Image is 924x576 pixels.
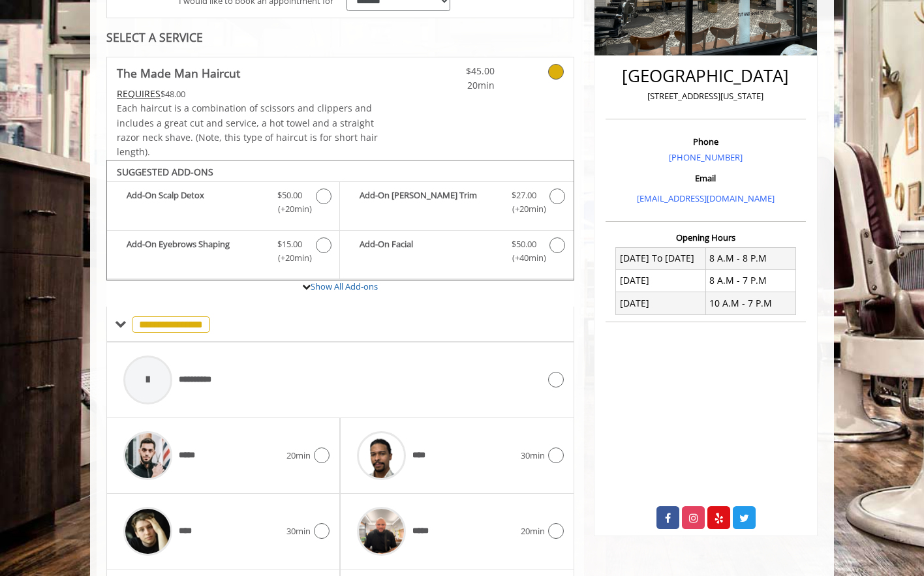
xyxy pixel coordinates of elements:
b: SUGGESTED ADD-ONS [117,166,213,178]
td: 8 A.M - 7 P.M [705,269,795,292]
p: [STREET_ADDRESS][US_STATE] [609,89,803,103]
span: $45.00 [418,64,495,78]
td: [DATE] [616,269,706,292]
span: $50.00 [277,189,302,202]
span: Each haircut is a combination of scissors and clippers and includes a great cut and service, a ho... [117,102,378,158]
span: 20min [418,78,495,93]
h3: Opening Hours [606,233,806,242]
label: Add-On Facial [346,237,566,268]
b: Add-On [PERSON_NAME] Trim [360,189,498,216]
a: Show All Add-ons [311,280,378,292]
h3: Email [609,174,803,183]
span: $27.00 [512,189,536,202]
span: $50.00 [512,237,536,251]
td: 8 A.M - 8 P.M [705,247,795,269]
div: $48.00 [117,87,379,101]
span: This service needs some Advance to be paid before we block your appointment [117,87,161,100]
label: Add-On Eyebrows Shaping [114,237,333,268]
label: Add-On Beard Trim [346,189,566,219]
span: 20min [286,449,311,462]
label: Add-On Scalp Detox [114,189,333,219]
div: The Made Man Haircut Add-onS [106,160,574,281]
span: (+40min ) [504,251,543,265]
span: (+20min ) [504,202,543,216]
td: [DATE] [616,292,706,314]
h2: [GEOGRAPHIC_DATA] [609,67,803,85]
b: Add-On Eyebrows Shaping [127,237,264,265]
span: (+20min ) [271,251,309,265]
span: 30min [521,449,545,462]
h3: Phone [609,137,803,146]
span: 30min [286,524,311,538]
b: Add-On Facial [360,237,498,265]
a: [EMAIL_ADDRESS][DOMAIN_NAME] [637,192,775,204]
a: [PHONE_NUMBER] [669,151,743,163]
div: SELECT A SERVICE [106,31,574,44]
td: 10 A.M - 7 P.M [705,292,795,314]
span: $15.00 [277,237,302,251]
span: 20min [521,524,545,538]
b: The Made Man Haircut [117,64,240,82]
td: [DATE] To [DATE] [616,247,706,269]
span: (+20min ) [271,202,309,216]
b: Add-On Scalp Detox [127,189,264,216]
